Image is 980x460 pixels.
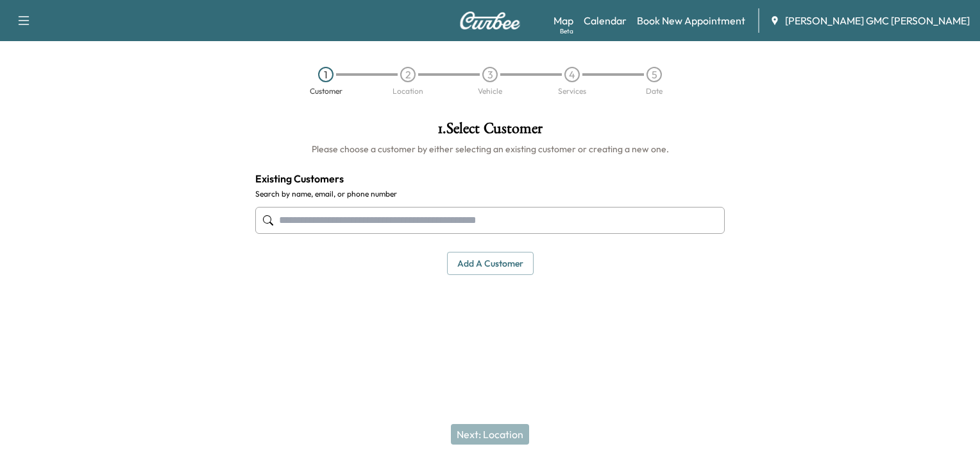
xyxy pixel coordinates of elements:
div: Location [393,87,423,95]
div: 4 [564,67,580,82]
div: 3 [482,67,498,82]
h1: 1 . Select Customer [255,121,725,143]
a: MapBeta [553,13,573,28]
img: Curbee Logo [459,12,521,30]
div: Customer [310,87,342,95]
label: Search by name, email, or phone number [255,189,725,199]
div: Vehicle [478,87,502,95]
div: 2 [400,67,416,82]
div: Date [646,87,663,95]
div: Beta [560,26,573,36]
div: 1 [318,67,334,82]
button: Add a customer [447,252,534,276]
h4: Existing Customers [255,171,725,186]
a: Calendar [584,13,627,28]
h6: Please choose a customer by either selecting an existing customer or creating a new one. [255,143,725,155]
a: Book New Appointment [637,13,745,28]
div: 5 [646,67,662,82]
div: Services [558,87,586,95]
span: [PERSON_NAME] GMC [PERSON_NAME] [785,13,970,28]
